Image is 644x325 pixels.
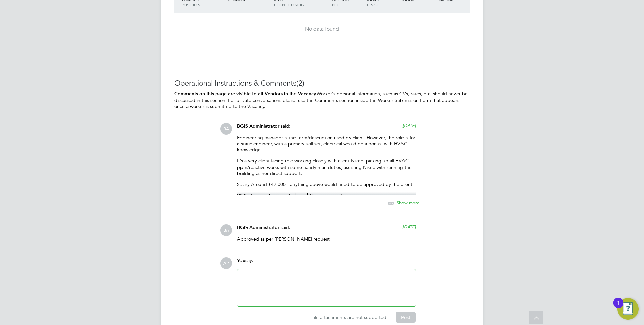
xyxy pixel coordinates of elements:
[181,26,463,33] div: No data found
[174,91,470,109] p: Worker's personal information, such as CVs, rates, etc, should never be discussed in this section...
[281,224,290,230] span: said:
[237,123,279,129] span: BGIS Administrator
[617,298,639,320] button: Open Resource Center, 1 new notification
[237,225,279,230] span: BGIS Administrator
[220,224,232,236] span: BA
[281,123,290,129] span: said:
[237,258,245,263] span: You
[220,123,232,135] span: BA
[402,224,416,230] span: [DATE]
[237,193,344,198] strong: BGIS Building Services Technical Pre-assessment.
[296,79,304,88] span: (2)
[237,257,416,269] div: say:
[402,123,416,128] span: [DATE]
[396,312,416,323] button: Post
[237,236,416,242] p: Approved as per [PERSON_NAME] request
[174,91,317,97] b: Comments on this page are visible to all Vendors in the Vacancy.
[220,257,232,269] span: AP
[174,79,470,88] h3: Operational Instructions & Comments
[237,135,416,153] p: Engineering manager is the term/description used by client. However, the role is for a static eng...
[237,158,416,176] p: It’s a very client facing role working closely with client Nikee, picking up all HVAC ppm/reactiv...
[311,314,388,320] span: File attachments are not supported.
[617,303,620,312] div: 1
[237,181,416,187] p: Salary Around £42,000 - anything above would need to be approved by the client
[397,200,419,206] span: Show more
